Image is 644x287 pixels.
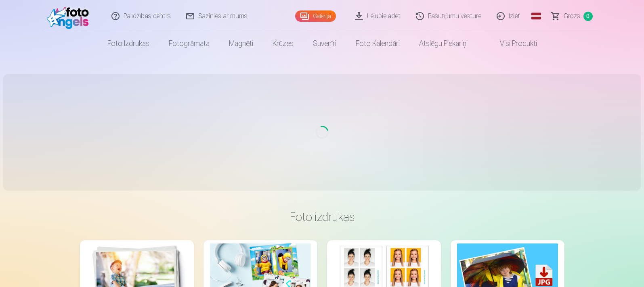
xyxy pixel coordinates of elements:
[159,32,219,55] a: Fotogrāmata
[295,10,336,22] a: Galerija
[219,32,263,55] a: Magnēti
[583,12,593,21] span: 0
[263,32,303,55] a: Krūzes
[98,32,159,55] a: Foto izdrukas
[477,32,547,55] a: Visi produkti
[564,11,580,21] span: Grozs
[47,3,93,29] img: /fa1
[303,32,346,55] a: Suvenīri
[409,32,477,55] a: Atslēgu piekariņi
[86,210,558,224] h3: Foto izdrukas
[346,32,409,55] a: Foto kalendāri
